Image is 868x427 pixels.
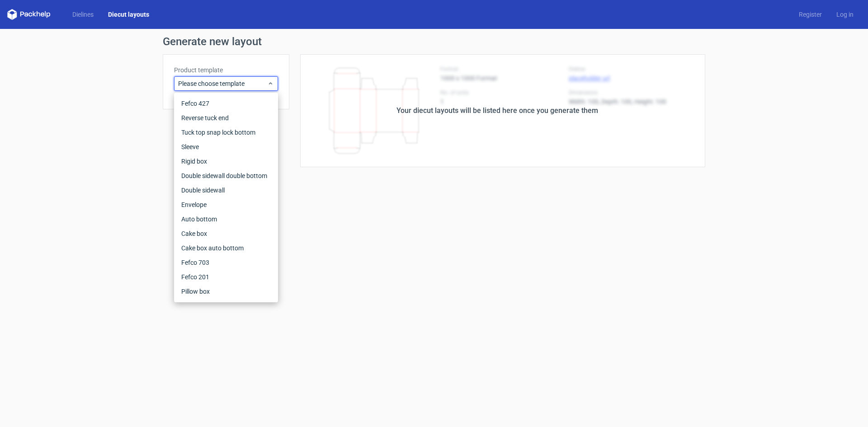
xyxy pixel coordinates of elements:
a: Dielines [65,10,101,19]
div: Fefco 427 [178,96,274,111]
div: Double sidewall double bottom [178,169,274,183]
div: Auto bottom [178,212,274,226]
div: Sleeve [178,140,274,154]
div: Fefco 201 [178,270,274,284]
div: Rigid box [178,154,274,169]
h1: Generate new layout [163,36,705,47]
span: Please choose template [178,79,267,88]
a: Log in [829,10,861,19]
div: Tuck top snap lock bottom [178,125,274,140]
div: Envelope [178,197,274,212]
div: Reverse tuck end [178,111,274,125]
a: Register [792,10,829,19]
div: Pillow box [178,284,274,299]
div: Double sidewall [178,183,274,197]
div: Your diecut layouts will be listed here once you generate them [396,105,598,116]
div: Cake box auto bottom [178,241,274,255]
div: Cake box [178,226,274,241]
label: Product template [174,66,278,75]
div: Fefco 703 [178,255,274,270]
a: Diecut layouts [101,10,156,19]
